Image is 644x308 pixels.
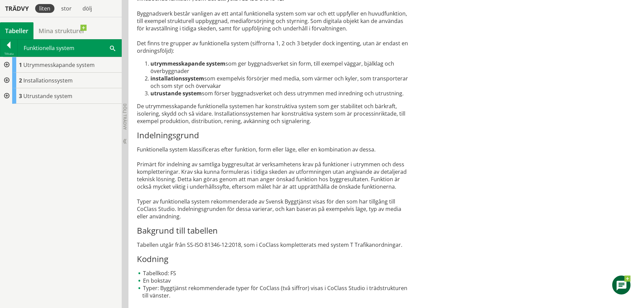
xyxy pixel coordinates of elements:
li: som ger byggnadsverket sin form, till exempel väggar, bjälklag och överbyggnader [150,60,410,75]
span: Installationssystem [23,77,73,84]
h3: Kodning [137,254,410,264]
span: 3 [19,92,22,100]
strong: installationssystem [150,75,204,82]
a: Mina strukturer [33,22,90,39]
strong: utrymmesskapande system [150,60,225,67]
li: Typer: Byggtjänst rekommenderade typer för CoClass (två siffror) visas i CoClass Studio i trädstr... [137,284,410,299]
span: 2 [19,77,22,84]
li: En bokstav [137,277,410,284]
div: Funktionella system [18,40,121,56]
div: stor [57,4,76,13]
div: Trädvy [1,5,32,12]
span: Sök i tabellen [110,44,115,51]
div: Tillbaka [0,51,17,56]
span: 1 [19,61,22,69]
h3: Bakgrund till tabellen [137,226,410,236]
span: Utrymmesskapande system [23,61,95,69]
span: Dölj trädvy [122,103,128,130]
li: Tabellkod: FS [137,269,410,277]
li: som förser byggnadsverket och dess utrymmen med inredning och utrustning. [150,90,410,97]
li: som exempelvis försörjer med media, som värmer och kyler, som trans­porterar och som styr och öve... [150,75,410,90]
span: Utrustande system [23,92,72,100]
div: liten [35,4,54,13]
strong: utrustande system [150,90,202,97]
h3: Indelningsgrund [137,130,410,140]
div: dölj [78,4,96,13]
